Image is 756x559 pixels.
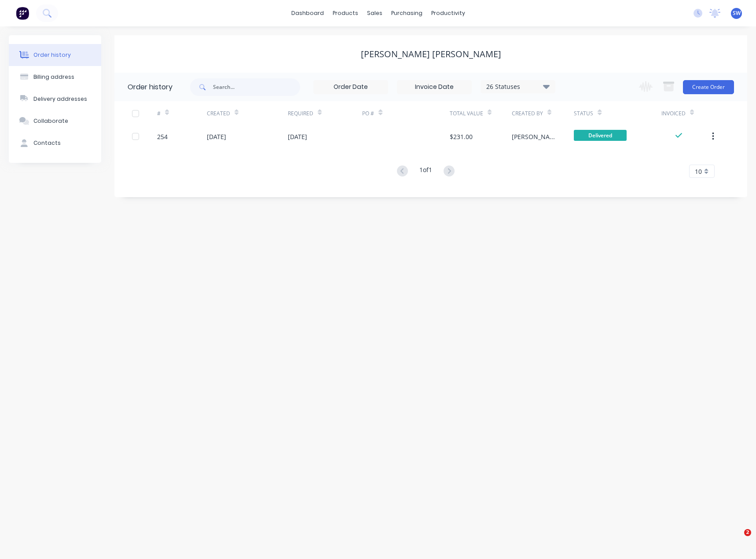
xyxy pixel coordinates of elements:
[695,167,702,176] span: 10
[33,117,68,125] div: Collaborate
[361,49,501,59] div: [PERSON_NAME] [PERSON_NAME]
[450,132,473,141] div: $231.00
[9,66,101,88] button: Billing address
[328,7,363,20] div: products
[33,139,61,147] div: Contacts
[288,132,307,141] div: [DATE]
[450,101,512,125] div: Total Value
[512,110,543,118] div: Created By
[726,529,747,550] iframe: Intercom live chat
[733,9,741,17] span: SW
[33,73,74,81] div: Billing address
[9,110,101,132] button: Collaborate
[362,110,374,118] div: PO #
[9,88,101,110] button: Delivery addresses
[207,110,230,118] div: Created
[33,51,71,59] div: Order history
[481,82,555,92] div: 26 Statuses
[16,7,29,20] img: Factory
[314,81,388,94] input: Order Date
[362,101,449,125] div: PO #
[33,95,87,103] div: Delivery addresses
[157,101,207,125] div: #
[157,110,161,118] div: #
[363,7,387,20] div: sales
[683,80,734,94] button: Create Order
[661,110,686,118] div: Invoiced
[288,110,313,118] div: Required
[450,110,483,118] div: Total Value
[512,101,574,125] div: Created By
[213,78,300,96] input: Search...
[288,101,363,125] div: Required
[387,7,427,20] div: purchasing
[744,529,751,536] span: 2
[397,81,471,94] input: Invoice Date
[661,101,711,125] div: Invoiced
[574,130,627,141] span: Delivered
[427,7,470,20] div: productivity
[207,132,226,141] div: [DATE]
[574,110,593,118] div: Status
[419,165,432,178] div: 1 of 1
[574,101,661,125] div: Status
[157,132,168,141] div: 254
[207,101,288,125] div: Created
[9,132,101,154] button: Contacts
[9,44,101,66] button: Order history
[512,132,556,141] div: [PERSON_NAME]
[128,82,172,92] div: Order history
[287,7,328,20] a: dashboard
